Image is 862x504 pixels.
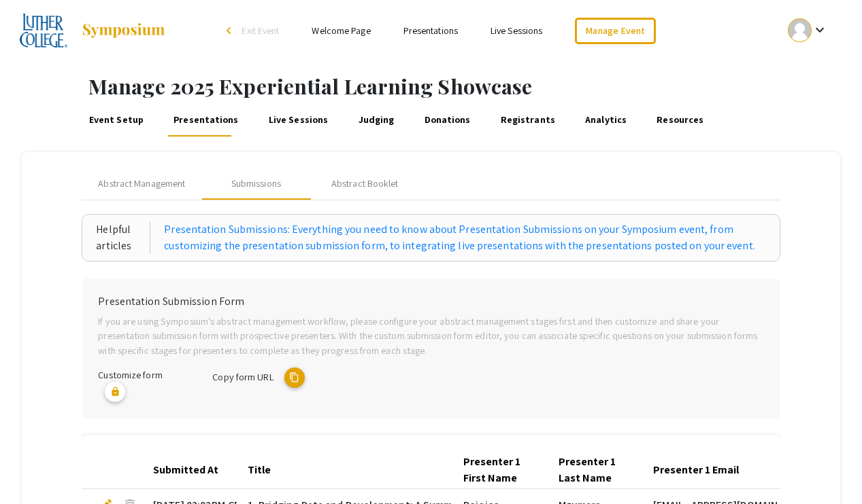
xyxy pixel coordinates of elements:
div: arrow_back_ios [227,26,235,35]
div: Presenter 1 Email [653,462,751,478]
a: Judging [356,104,396,137]
h6: Presentation Submission Form [98,295,763,308]
div: Presenter 1 First Name [463,454,536,486]
div: Title [248,462,283,478]
div: Presenter 1 Email [653,462,739,478]
mat-icon: Expand account dropdown [812,22,828,38]
p: If you are using Symposium’s abstract management workflow, please configure your abstract managem... [98,314,763,358]
iframe: Chat [10,443,58,494]
a: Registrants [499,104,557,137]
button: Expand account dropdown [774,15,842,46]
span: Copy form URL [212,370,273,382]
a: Presentation Submissions: Everything you need to know about Presentation Submissions on your Symp... [164,221,765,254]
a: Donations [422,104,472,137]
a: Welcome Page [312,24,370,37]
div: Submitted At [153,462,231,478]
a: Live Sessions [267,104,331,137]
div: Submitted At [153,462,218,478]
a: Presentations [171,104,241,137]
div: Presenter 1 Last Name [559,454,631,486]
img: 2025 Experiential Learning Showcase [20,14,68,48]
mat-icon: lock [105,382,125,402]
a: Resources [654,104,706,137]
a: Analytics [583,104,629,137]
a: Live Sessions [491,24,542,37]
span: Abstract Management [98,177,185,191]
mat-icon: copy URL [284,367,305,388]
a: Event Setup [87,104,146,137]
div: Title [248,462,271,478]
div: Helpful articles [96,221,150,254]
div: Abstract Booklet [331,177,399,191]
div: Submissions [231,177,281,191]
a: Presentations [403,24,458,37]
a: Manage Event [575,18,655,44]
div: Presenter 1 Last Name [559,454,619,486]
img: Symposium by ForagerOne [81,22,166,39]
h1: Manage 2025 Experiential Learning Showcase [88,74,862,98]
div: Presenter 1 First Name [463,454,524,486]
span: Customize form [98,368,162,381]
a: 2025 Experiential Learning Showcase [20,14,167,48]
span: Exit Event [242,24,279,37]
